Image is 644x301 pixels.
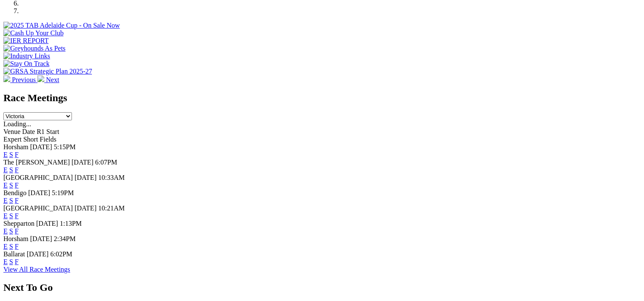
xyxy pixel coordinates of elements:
[15,212,19,219] a: F
[3,143,29,150] span: Horsham
[9,258,13,265] a: S
[74,204,97,212] span: [DATE]
[3,266,70,273] a: View All Race Meetings
[15,151,19,158] a: F
[40,136,56,143] span: Fields
[74,174,97,181] span: [DATE]
[3,128,20,135] span: Venue
[3,136,22,143] span: Expert
[72,159,94,166] span: [DATE]
[30,143,52,150] span: [DATE]
[15,243,19,250] a: F
[3,189,26,196] span: Bendigo
[3,75,10,82] img: chevron-left-pager-white.svg
[3,220,34,227] span: Shepparton
[3,52,50,60] img: Industry Links
[15,258,19,265] a: F
[3,45,66,52] img: Greyhounds As Pets
[15,166,19,173] a: F
[3,258,8,265] a: E
[9,182,13,189] a: S
[3,120,31,128] span: Loading...
[46,76,59,83] span: Next
[50,250,72,258] span: 6:02PM
[98,204,125,212] span: 10:21AM
[37,76,59,83] a: Next
[3,29,63,37] img: Cash Up Your Club
[3,166,8,173] a: E
[3,37,49,45] img: IER REPORT
[27,250,49,258] span: [DATE]
[3,227,8,235] a: E
[15,197,19,204] a: F
[30,235,52,242] span: [DATE]
[3,76,37,83] a: Previous
[3,182,8,189] a: E
[12,76,36,83] span: Previous
[54,235,76,242] span: 2:34PM
[3,197,8,204] a: E
[36,220,58,227] span: [DATE]
[95,159,117,166] span: 6:07PM
[60,220,82,227] span: 1:13PM
[3,92,641,104] h2: Race Meetings
[3,151,8,158] a: E
[37,75,44,82] img: chevron-right-pager-white.svg
[9,151,13,158] a: S
[37,128,59,135] span: R1 Start
[3,204,73,212] span: [GEOGRAPHIC_DATA]
[3,212,8,219] a: E
[3,68,92,75] img: GRSA Strategic Plan 2025-27
[52,189,74,196] span: 5:19PM
[9,212,13,219] a: S
[9,227,13,235] a: S
[3,159,70,166] span: The [PERSON_NAME]
[23,136,38,143] span: Short
[3,60,49,68] img: Stay On Track
[98,174,125,181] span: 10:33AM
[28,189,50,196] span: [DATE]
[3,250,25,258] span: Ballarat
[22,128,35,135] span: Date
[3,282,641,293] h2: Next To Go
[3,22,120,29] img: 2025 TAB Adelaide Cup - On Sale Now
[3,243,8,250] a: E
[3,235,29,242] span: Horsham
[9,166,13,173] a: S
[3,174,73,181] span: [GEOGRAPHIC_DATA]
[15,182,19,189] a: F
[54,143,76,150] span: 5:15PM
[15,227,19,235] a: F
[9,197,13,204] a: S
[9,243,13,250] a: S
